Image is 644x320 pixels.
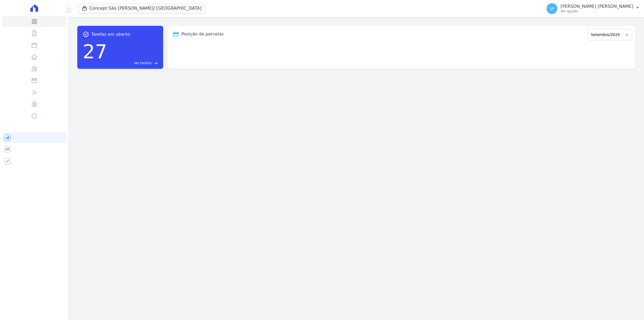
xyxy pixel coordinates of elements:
p: Ver opções [561,9,633,13]
span: JP [550,7,554,10]
div: 27 [83,38,107,66]
span: task_alt [83,31,89,38]
span: Tarefas em aberto [91,31,130,38]
a: Ver tarefas east [109,61,158,66]
span: Ver tarefas [134,61,152,66]
p: [PERSON_NAME] [PERSON_NAME] [561,4,633,9]
button: Concept São [PERSON_NAME]/ [GEOGRAPHIC_DATA] [77,3,206,13]
button: JP [PERSON_NAME] [PERSON_NAME] Ver opções [542,1,644,16]
span: east [154,61,158,65]
div: Posição de parcelas [181,31,224,37]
